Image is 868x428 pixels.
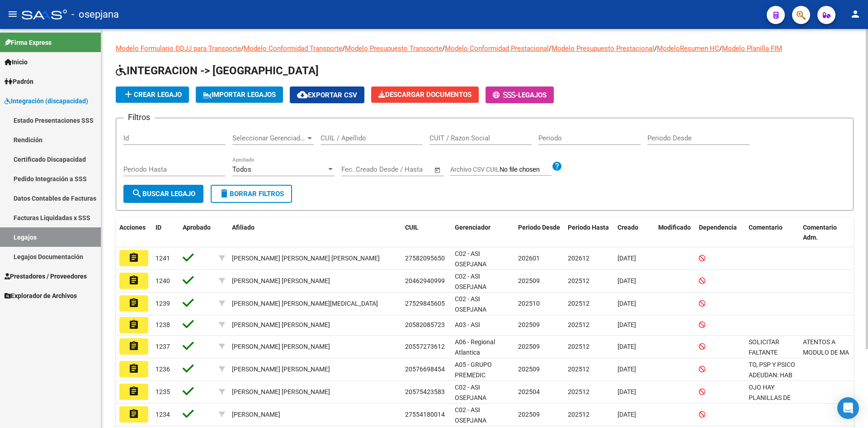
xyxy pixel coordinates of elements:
span: 20582085723 [405,321,445,328]
span: Integración (discapacidad) [5,96,88,106]
span: Afiliado [232,224,255,231]
mat-icon: assignment [128,319,139,330]
span: 202512 [568,277,590,284]
span: Modificado [658,224,691,231]
span: 202512 [568,388,590,395]
span: Gerenciador [455,224,491,231]
span: Padrón [5,77,33,87]
span: IMPORTAR LEGAJOS [203,91,276,99]
span: Prestadores / Proveedores [5,271,87,281]
mat-icon: help [552,161,562,172]
button: Buscar Legajo [123,185,203,203]
div: [PERSON_NAME] [232,409,280,420]
span: Periodo Hasta [568,224,609,231]
a: Modelo Planilla FIM [722,44,782,53]
a: Modelo Conformidad Prestacional [445,44,549,53]
span: 202612 [568,255,590,262]
div: [PERSON_NAME] [PERSON_NAME] [232,276,330,286]
div: [PERSON_NAME] [PERSON_NAME] [232,364,330,375]
mat-icon: assignment [128,252,139,263]
datatable-header-cell: CUIL [401,218,451,248]
span: C02 - ASI OSEPJANA [455,273,486,290]
span: 202512 [568,365,590,373]
span: Creado [618,224,638,231]
span: 20575423583 [405,388,445,395]
span: C02 - ASI OSEPJANA [455,250,486,268]
span: A05 - GRUPO PREMEDIC [455,361,492,379]
datatable-header-cell: Dependencia [695,218,745,248]
span: Aprobado [183,224,211,231]
span: 20557273612 [405,343,445,350]
span: Firma Express [5,38,52,48]
span: 202509 [518,411,540,418]
a: ModeloResumen HC [657,44,719,53]
span: [DATE] [618,411,636,418]
div: [PERSON_NAME] [PERSON_NAME] [232,387,330,397]
div: Open Intercom Messenger [837,397,859,419]
a: Modelo Conformidad Transporte [244,44,342,53]
span: 1238 [156,321,170,328]
span: Todos [232,165,251,173]
span: SOLICITAR FALTANTE [749,338,779,356]
datatable-header-cell: Creado [614,218,655,248]
span: 202601 [518,255,540,262]
datatable-header-cell: ID [152,218,179,248]
mat-icon: add [123,89,134,100]
span: ATENTOS A MODULO DE MA Y AT [803,338,849,366]
span: 202510 [518,300,540,307]
span: [DATE] [618,343,636,350]
datatable-header-cell: Afiliado [228,218,401,248]
button: Exportar CSV [290,87,364,103]
span: Acciones [119,224,146,231]
mat-icon: cloud_download [297,89,308,100]
a: Modelo Presupuesto Prestacional [552,44,654,53]
span: Explorador de Archivos [5,291,77,301]
span: 1239 [156,300,170,307]
span: Descargar Documentos [378,91,472,99]
button: Crear Legajo [116,87,189,103]
span: C02 - ASI OSEPJANA [455,384,486,401]
span: 202512 [568,343,590,350]
span: 202512 [568,321,590,328]
span: [DATE] [618,321,636,328]
mat-icon: search [132,188,142,199]
mat-icon: person [850,9,861,19]
span: CUIL [405,224,419,231]
a: Modelo Presupuesto Transporte [345,44,442,53]
span: 27582095650 [405,255,445,262]
mat-icon: menu [7,9,18,19]
span: [DATE] [618,365,636,373]
mat-icon: assignment [128,298,139,308]
span: 1237 [156,343,170,350]
span: 1235 [156,388,170,395]
input: Fecha inicio [341,165,378,173]
datatable-header-cell: Comentario Adm. [799,218,854,248]
span: 202509 [518,365,540,373]
button: Descargar Documentos [371,87,479,103]
span: C02 - ASI OSEPJANA [455,295,486,313]
datatable-header-cell: Gerenciador [451,218,514,248]
span: Seleccionar Gerenciador [232,134,306,142]
datatable-header-cell: Comentario [745,218,799,248]
span: C02 - ASI OSEPJANA [455,406,486,424]
span: A03 - ASI [455,321,480,328]
datatable-header-cell: Modificado [655,218,695,248]
datatable-header-cell: Periodo Desde [514,218,564,248]
mat-icon: assignment [128,386,139,397]
datatable-header-cell: Aprobado [179,218,215,248]
datatable-header-cell: Acciones [116,218,152,248]
datatable-header-cell: Periodo Hasta [564,218,614,248]
span: Inicio [5,57,28,67]
button: Open calendar [433,165,443,175]
input: Archivo CSV CUIL [500,166,552,174]
button: IMPORTAR LEGAJOS [196,87,283,103]
span: Exportar CSV [297,91,357,99]
span: A06 - Regional Atlantica [455,338,495,356]
span: 202512 [568,411,590,418]
span: 202509 [518,277,540,284]
mat-icon: assignment [128,363,139,374]
span: Crear Legajo [123,91,182,99]
span: 1240 [156,277,170,284]
span: - osepjana [71,5,119,24]
span: 1241 [156,255,170,262]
